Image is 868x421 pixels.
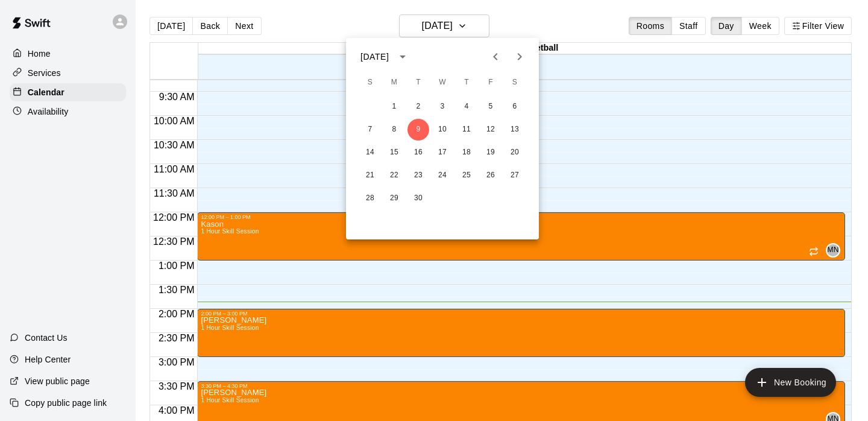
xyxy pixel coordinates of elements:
[504,119,526,141] button: 13
[432,96,453,118] button: 3
[480,71,502,95] span: Friday
[407,96,429,118] button: 2
[504,96,526,118] button: 6
[359,119,381,141] button: 7
[407,71,429,95] span: Tuesday
[483,45,508,69] button: Previous month
[504,142,526,163] button: 20
[480,96,502,118] button: 5
[383,165,405,186] button: 22
[383,142,405,163] button: 15
[480,165,502,186] button: 26
[432,142,453,163] button: 17
[407,165,429,186] button: 23
[480,119,502,141] button: 12
[383,71,405,95] span: Monday
[359,188,381,209] button: 28
[407,119,429,141] button: 9
[480,142,502,163] button: 19
[456,71,477,95] span: Thursday
[456,96,477,118] button: 4
[456,142,477,163] button: 18
[432,165,453,186] button: 24
[432,71,453,95] span: Wednesday
[432,119,453,141] button: 10
[359,165,381,186] button: 21
[407,188,429,209] button: 30
[392,46,413,67] button: calendar view is open, switch to year view
[407,142,429,163] button: 16
[508,45,532,69] button: Next month
[456,119,477,141] button: 11
[383,188,405,209] button: 29
[383,96,405,118] button: 1
[504,165,526,186] button: 27
[360,51,389,63] div: [DATE]
[456,165,477,186] button: 25
[359,142,381,163] button: 14
[504,71,526,95] span: Saturday
[359,71,381,95] span: Sunday
[383,119,405,141] button: 8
